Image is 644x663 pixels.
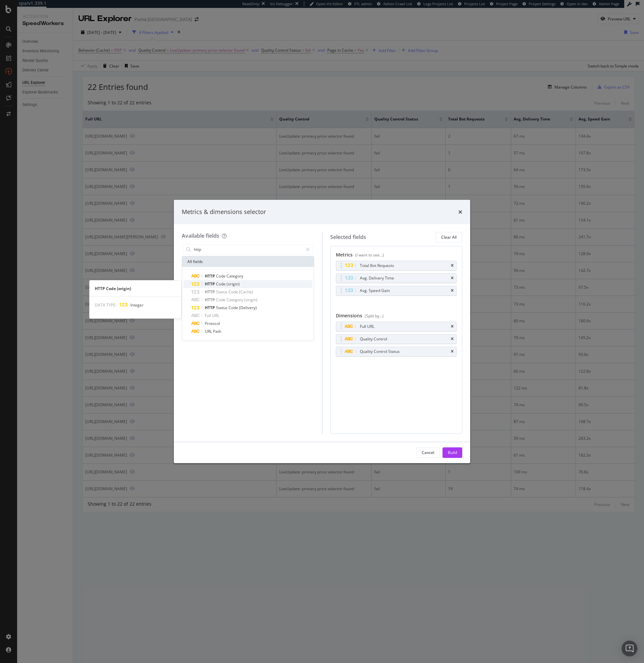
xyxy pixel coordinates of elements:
[205,305,216,310] span: HTTP
[360,287,390,294] div: Avg. Speed Gain
[451,264,454,268] div: times
[182,208,266,216] div: Metrics & dimensions selector
[336,273,457,283] div: Avg. Delivery Timetimes
[216,297,227,303] span: Code
[228,305,239,310] span: Code
[174,200,470,463] div: modal
[228,289,239,295] span: Code
[216,273,227,279] span: Code
[216,281,227,287] span: Code
[239,305,257,310] span: (Delivery)
[212,313,219,318] span: URL
[436,232,462,243] button: Clear All
[360,348,400,355] div: Quality Control Status
[182,256,314,267] div: All fields
[360,262,394,269] div: Total Bot Requests
[422,450,434,455] div: Cancel
[244,297,257,303] span: (origin)
[330,233,366,241] div: Selected fields
[448,450,457,455] div: Build
[239,289,253,295] span: (Cache)
[205,281,216,287] span: HTTP
[451,350,454,354] div: times
[193,245,303,254] input: Search by field name
[205,329,213,334] span: URL
[216,289,228,295] span: Status
[360,336,387,342] div: Quality Control
[227,273,243,279] span: Category
[336,334,457,344] div: Quality Controltimes
[205,297,216,303] span: HTTP
[355,252,384,258] div: (I want to see...)
[336,252,457,261] div: Metrics
[458,208,462,216] div: times
[213,329,221,334] span: Path
[205,289,216,295] span: HTTP
[443,447,462,458] button: Build
[336,347,457,357] div: Quality Control Statustimes
[336,261,457,271] div: Total Bot Requeststimes
[360,323,374,330] div: Full URL
[451,289,454,293] div: times
[227,297,244,303] span: Category
[216,305,228,310] span: Status
[365,313,384,319] div: (Split by...)
[360,275,394,281] div: Avg. Delivery Time
[227,281,240,287] span: (origin)
[441,234,457,240] div: Clear All
[182,232,219,239] div: Available fields
[336,312,457,322] div: Dimensions
[451,325,454,329] div: times
[451,276,454,280] div: times
[336,286,457,296] div: Avg. Speed Gaintimes
[205,313,212,318] span: Full
[416,447,440,458] button: Cancel
[451,337,454,341] div: times
[205,321,220,326] span: Protocol
[90,286,181,291] div: HTTP Code (origin)
[622,641,637,656] div: Open Intercom Messenger
[205,273,216,279] span: HTTP
[336,322,457,331] div: Full URLtimes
